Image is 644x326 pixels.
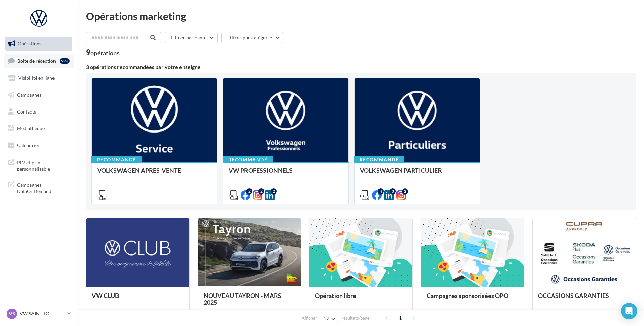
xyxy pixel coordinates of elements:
div: 3 opérations recommandées par votre enseigne [86,64,636,70]
span: Visibilité en ligne [18,75,55,81]
a: Boîte de réception99+ [4,54,74,68]
div: Recommandé [354,156,404,163]
span: VOLKSWAGEN APRES-VENTE [97,167,181,174]
span: 12 [324,316,329,321]
a: Contacts [4,105,74,119]
div: Recommandé [91,156,142,163]
a: Opérations [4,37,74,51]
span: VS [9,310,15,317]
p: VW SAINT-LO [20,310,65,317]
div: opérations [90,50,120,56]
span: Opérations [18,41,41,46]
button: Filtrer par catégorie [221,32,283,43]
span: Boîte de réception [17,58,56,63]
div: Opérations marketing [86,11,636,21]
span: VW CLUB [92,292,119,299]
a: Campagnes DataOnDemand [4,178,74,198]
div: 9 [86,49,120,56]
a: Médiathèque [4,121,74,136]
span: Contacts [17,108,36,114]
div: Recommandé [223,156,273,163]
span: Calendrier [17,142,40,148]
span: 1 [395,312,406,323]
div: Open Intercom Messenger [621,303,637,319]
a: Visibilité en ligne [4,71,74,85]
span: PLV et print personnalisable [17,158,70,172]
div: 4 [378,188,384,195]
button: 12 [321,314,338,323]
div: 2 [402,188,408,195]
span: Opération libre [315,292,356,299]
div: 3 [390,188,396,195]
span: Médiathèque [17,125,45,131]
span: VOLKSWAGEN PARTICULIER [360,167,442,174]
span: NOUVEAU TAYRON - MARS 2025 [203,292,281,306]
div: 99+ [60,58,70,64]
a: PLV et print personnalisable [4,155,74,175]
button: Filtrer par canal [165,32,218,43]
span: résultats/page [342,315,370,321]
div: 2 [258,188,264,195]
a: Campagnes [4,88,74,102]
span: Campagnes [17,92,41,98]
span: OCCASIONS GARANTIES [538,292,609,299]
div: 2 [246,188,252,195]
span: Campagnes DataOnDemand [17,180,70,195]
span: Afficher [302,315,317,321]
a: Calendrier [4,138,74,152]
span: Campagnes sponsorisées OPO [427,292,508,299]
span: VW PROFESSIONNELS [229,167,293,174]
a: VS VW SAINT-LO [5,307,72,320]
div: 2 [271,188,277,195]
